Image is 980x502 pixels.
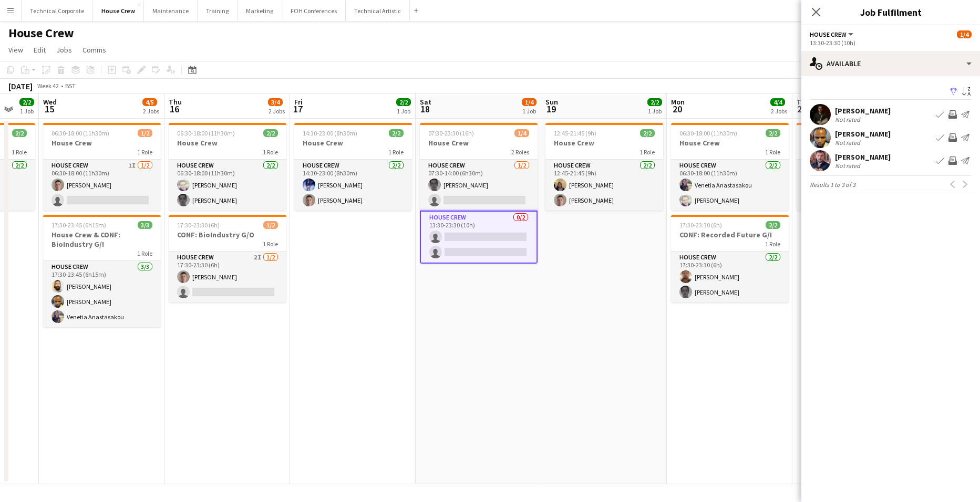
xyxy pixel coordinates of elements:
[835,152,891,162] div: [PERSON_NAME]
[303,129,357,137] span: 14:30-23:00 (8h30m)
[389,129,404,137] span: 2/2
[669,103,685,115] span: 20
[268,98,283,106] span: 3/4
[388,148,404,156] span: 1 Role
[770,98,785,106] span: 4/4
[766,221,780,229] span: 2/2
[238,1,282,21] button: Marketing
[801,5,980,19] h3: Job Fulfilment
[169,215,286,302] app-job-card: 17:30-23:30 (6h)1/2CONF: BioIndustry G/O1 RoleHouse Crew2I1/217:30-23:30 (6h)[PERSON_NAME]
[43,215,161,327] app-job-card: 17:30-23:45 (6h15m)3/3House Crew & CONF: BioIndustry G/I1 RoleHouse Crew3/317:30-23:45 (6h15m)[PE...
[177,129,235,137] span: 06:30-18:00 (11h30m)
[396,98,411,106] span: 2/2
[22,1,93,21] button: Technical Corporate
[639,148,655,156] span: 1 Role
[545,160,663,211] app-card-role: House Crew2/212:45-21:45 (9h)[PERSON_NAME][PERSON_NAME]
[797,160,914,211] app-card-role: House Crew1I1/206:30-18:00 (11h30m)[PERSON_NAME]
[647,98,662,106] span: 2/2
[810,39,972,47] div: 13:30-23:30 (10h)
[35,82,61,90] span: Week 42
[420,211,538,264] app-card-role: House Crew0/213:30-23:30 (10h)
[671,160,789,211] app-card-role: House Crew2/206:30-18:00 (11h30m)Venetia Anastasakou[PERSON_NAME]
[42,103,57,115] span: 15
[43,138,161,148] h3: House Crew
[765,148,780,156] span: 1 Role
[801,51,980,76] div: Available
[545,97,558,107] span: Sun
[797,138,914,148] h3: House Crew
[34,45,46,55] span: Edit
[511,148,529,156] span: 2 Roles
[65,82,76,90] div: BST
[522,107,536,115] div: 1 Job
[82,45,106,55] span: Comms
[169,123,286,211] div: 06:30-18:00 (11h30m)2/2House Crew1 RoleHouse Crew2/206:30-18:00 (11h30m)[PERSON_NAME][PERSON_NAME]
[835,129,891,139] div: [PERSON_NAME]
[29,43,50,57] a: Edit
[294,123,412,211] app-job-card: 14:30-23:00 (8h30m)2/2House Crew1 RoleHouse Crew2/214:30-23:00 (8h30m)[PERSON_NAME][PERSON_NAME]
[514,129,529,137] span: 1/4
[263,240,278,248] span: 1 Role
[12,129,27,137] span: 2/2
[671,252,789,302] app-card-role: House Crew2/217:30-23:30 (6h)[PERSON_NAME][PERSON_NAME]
[420,97,431,107] span: Sat
[269,107,285,115] div: 2 Jobs
[51,221,106,229] span: 17:30-23:45 (6h15m)
[144,1,198,21] button: Maintenance
[797,123,914,211] app-job-card: 06:30-18:00 (11h30m)1/2House Crew1 RoleHouse Crew1I1/206:30-18:00 (11h30m)[PERSON_NAME]
[263,221,278,229] span: 1/2
[282,1,346,21] button: FOH Conferences
[8,45,23,55] span: View
[198,1,238,21] button: Training
[648,107,662,115] div: 1 Job
[957,30,972,38] span: 1/4
[43,123,161,211] app-job-card: 06:30-18:00 (11h30m)1/2House Crew1 RoleHouse Crew1I1/206:30-18:00 (11h30m)[PERSON_NAME]
[420,138,538,148] h3: House Crew
[545,138,663,148] h3: House Crew
[43,261,161,327] app-card-role: House Crew3/317:30-23:45 (6h15m)[PERSON_NAME][PERSON_NAME]Venetia Anastasakou
[43,97,57,107] span: Wed
[671,123,789,211] app-job-card: 06:30-18:00 (11h30m)2/2House Crew1 RoleHouse Crew2/206:30-18:00 (11h30m)Venetia Anastasakou[PERSO...
[143,107,159,115] div: 2 Jobs
[397,107,410,115] div: 1 Job
[679,221,722,229] span: 17:30-23:30 (6h)
[169,230,286,239] h3: CONF: BioIndustry G/O
[52,43,76,57] a: Jobs
[169,138,286,148] h3: House Crew
[137,249,152,257] span: 1 Role
[418,103,431,115] span: 18
[810,30,855,38] button: House Crew
[679,129,737,137] span: 06:30-18:00 (11h30m)
[671,215,789,302] app-job-card: 17:30-23:30 (6h)2/2CONF: Recorded Future G/I1 RoleHouse Crew2/217:30-23:30 (6h)[PERSON_NAME][PERS...
[671,97,685,107] span: Mon
[43,230,161,249] h3: House Crew & CONF: BioIndustry G/I
[797,97,809,107] span: Tue
[346,1,410,21] button: Technical Artistic
[169,97,182,107] span: Thu
[545,123,663,211] div: 12:45-21:45 (9h)2/2House Crew1 RoleHouse Crew2/212:45-21:45 (9h)[PERSON_NAME][PERSON_NAME]
[428,129,474,137] span: 07:30-23:30 (16h)
[671,230,789,239] h3: CONF: Recorded Future G/I
[835,106,891,116] div: [PERSON_NAME]
[766,129,780,137] span: 2/2
[640,129,655,137] span: 2/2
[522,98,537,106] span: 1/4
[835,162,862,170] div: Not rated
[138,129,152,137] span: 1/2
[835,116,862,123] div: Not rated
[137,148,152,156] span: 1 Role
[19,98,34,106] span: 2/2
[56,45,72,55] span: Jobs
[294,138,412,148] h3: House Crew
[810,30,847,38] span: House Crew
[795,103,809,115] span: 21
[8,81,33,91] div: [DATE]
[544,103,558,115] span: 19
